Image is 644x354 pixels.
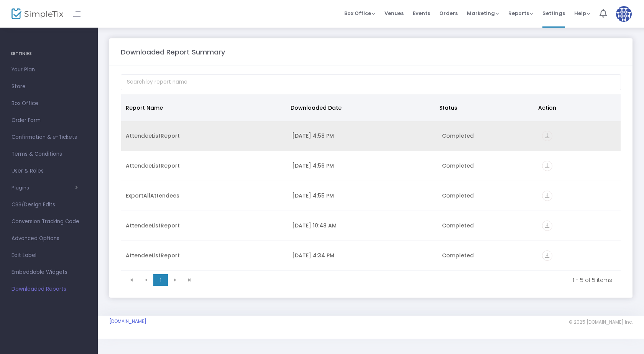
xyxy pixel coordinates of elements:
th: Downloaded Date [286,94,434,121]
span: Venues [384,3,404,23]
i: vertical_align_bottom [542,221,552,231]
m-panel-title: Downloaded Report Summary [121,47,225,57]
i: vertical_align_bottom [542,161,552,171]
div: 8/26/2025 4:55 PM [292,192,433,199]
div: AttendeeListReport [126,162,283,170]
i: vertical_align_bottom [542,131,552,141]
input: Search by report name [121,74,621,90]
span: Order Form [11,115,86,125]
span: Settings [542,3,565,23]
div: https://go.SimpleTix.com/06wyv [542,161,616,171]
span: Box Office [344,10,375,17]
div: 8/26/2025 4:58 PM [292,132,433,140]
th: Status [435,94,534,121]
span: Conversion Tracking Code [11,217,86,227]
div: AttendeeListReport [126,252,283,259]
div: https://go.SimpleTix.com/odny6 [542,131,616,141]
kendo-pager-info: 1 - 5 of 5 items [202,276,612,284]
a: vertical_align_bottom [542,253,552,260]
span: Advanced Options [11,234,86,244]
div: 7/31/2025 4:34 PM [292,252,433,259]
div: https://go.SimpleTix.com/ebae0 [542,191,616,201]
h4: SETTINGS [10,46,87,61]
span: Downloaded Reports [11,284,86,294]
button: Plugins [11,185,78,191]
div: Completed [442,192,533,199]
div: AttendeeListReport [126,222,283,229]
th: Report Name [121,94,286,121]
a: vertical_align_bottom [542,133,552,141]
div: https://go.SimpleTix.com/r78mr [542,250,616,261]
a: vertical_align_bottom [542,193,552,201]
span: Orders [439,3,458,23]
div: https://go.SimpleTix.com/0nidx [542,221,616,231]
i: vertical_align_bottom [542,250,552,261]
span: Page 1 [153,274,168,286]
span: Confirmation & e-Tickets [11,132,86,142]
span: Marketing [467,10,499,17]
span: Help [574,10,590,17]
a: vertical_align_bottom [542,223,552,231]
div: AttendeeListReport [126,132,283,140]
div: Completed [442,162,533,170]
span: Your Plan [11,65,86,75]
div: ExportAllAttendees [126,192,283,199]
span: © 2025 [DOMAIN_NAME] Inc. [569,319,632,325]
a: vertical_align_bottom [542,163,552,171]
div: Completed [442,252,533,259]
i: vertical_align_bottom [542,191,552,201]
span: Edit Label [11,250,86,260]
span: CSS/Design Edits [11,200,86,210]
span: Embeddable Widgets [11,267,86,277]
span: Reports [508,10,533,17]
a: [DOMAIN_NAME] [109,318,146,324]
div: 8/26/2025 4:56 PM [292,162,433,170]
div: Data table [121,94,621,271]
div: Completed [442,222,533,229]
span: Store [11,82,86,92]
div: Completed [442,132,533,140]
span: Terms & Conditions [11,149,86,159]
th: Action [534,94,616,121]
span: Events [413,3,430,23]
span: Box Office [11,99,86,109]
div: 8/5/2025 10:48 AM [292,222,433,229]
span: User & Roles [11,166,86,176]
